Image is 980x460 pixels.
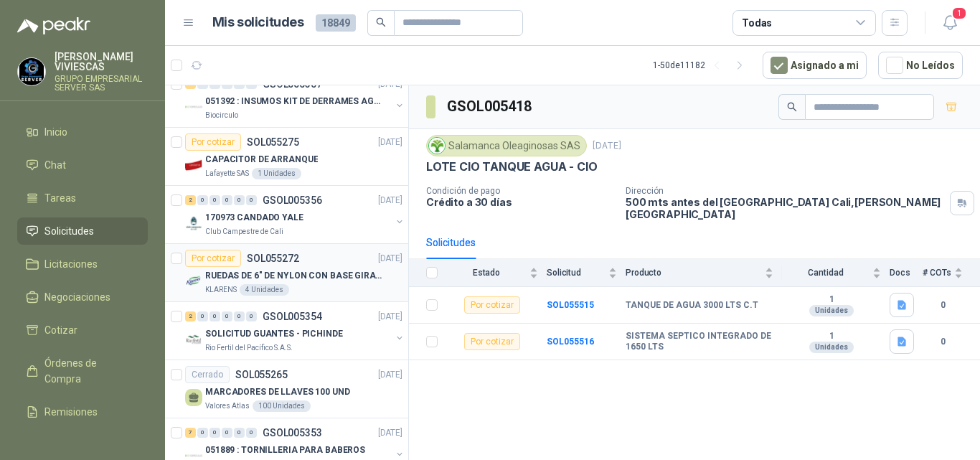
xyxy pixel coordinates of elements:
[185,273,202,290] img: Company Logo
[547,259,626,287] th: Solicitud
[205,269,384,283] p: RUEDAS DE 6" DE NYLON CON BASE GIRATORIA EN ACERO INOXIDABLE
[185,311,196,321] div: 2
[205,284,237,296] p: KLARENS
[263,79,322,89] p: GSOL005357
[782,294,881,306] b: 1
[55,52,148,72] p: [PERSON_NAME] VIVIESCAS
[547,337,594,347] a: SOL055516
[429,138,445,154] img: Company Logo
[212,12,304,33] h1: Mis solicitudes
[44,404,98,420] span: Remisiones
[185,192,405,238] a: 2 0 0 0 0 0 GSOL005356[DATE] Company Logo170973 CANDADO YALEClub Campestre de Cali
[787,102,797,112] span: search
[378,310,402,324] p: [DATE]
[593,139,621,153] p: [DATE]
[252,168,301,179] div: 1 Unidades
[426,186,614,196] p: Condición de pago
[246,195,257,205] div: 0
[235,370,288,380] p: SOL055265
[547,300,594,310] a: SOL055515
[626,300,758,311] b: TANQUE DE AGUA 3000 LTS C.T
[205,211,303,225] p: 170973 CANDADO YALE
[464,333,520,350] div: Por cotizar
[44,256,98,272] span: Licitaciones
[742,15,772,31] div: Todas
[185,250,241,267] div: Por cotizar
[44,223,94,239] span: Solicitudes
[17,17,90,34] img: Logo peakr
[185,98,202,116] img: Company Logo
[205,385,350,399] p: MARCADORES DE LLAVES 100 UND
[878,52,963,79] button: No Leídos
[205,168,249,179] p: Lafayette SAS
[185,156,202,174] img: Company Logo
[209,195,220,205] div: 0
[923,259,980,287] th: # COTs
[247,253,299,263] p: SOL055272
[165,360,408,418] a: CerradoSOL055265[DATE] MARCADORES DE LLAVES 100 UNDValores Atlas100 Unidades
[378,194,402,207] p: [DATE]
[17,217,148,245] a: Solicitudes
[809,305,854,316] div: Unidades
[17,118,148,146] a: Inicio
[378,368,402,382] p: [DATE]
[447,95,534,118] h3: GSOL005418
[44,124,67,140] span: Inicio
[17,250,148,278] a: Licitaciones
[809,342,854,353] div: Unidades
[653,54,751,77] div: 1 - 50 de 11182
[17,151,148,179] a: Chat
[782,331,881,342] b: 1
[246,428,257,438] div: 0
[426,135,587,156] div: Salamanca Oleaginosas SAS
[197,195,208,205] div: 0
[626,186,944,196] p: Dirección
[626,196,944,220] p: 500 mts antes del [GEOGRAPHIC_DATA] Cali , [PERSON_NAME][GEOGRAPHIC_DATA]
[923,299,963,312] b: 0
[263,311,322,321] p: GSOL005354
[17,184,148,212] a: Tareas
[446,259,547,287] th: Estado
[165,128,408,186] a: Por cotizarSOL055275[DATE] Company LogoCAPACITOR DE ARRANQUELafayette SAS1 Unidades
[185,366,230,383] div: Cerrado
[222,428,232,438] div: 0
[923,335,963,349] b: 0
[205,342,293,354] p: Rio Fertil del Pacífico S.A.S.
[44,355,134,387] span: Órdenes de Compra
[185,428,196,438] div: 7
[234,428,245,438] div: 0
[426,159,597,174] p: LOTE CIO TANQUE AGUA - CIO
[247,137,299,147] p: SOL055275
[937,10,963,36] button: 1
[209,311,220,321] div: 0
[209,428,220,438] div: 0
[205,110,238,121] p: Biocirculo
[763,52,867,79] button: Asignado a mi
[17,349,148,393] a: Órdenes de Compra
[376,17,386,27] span: search
[197,311,208,321] div: 0
[782,268,870,278] span: Cantidad
[185,331,202,348] img: Company Logo
[44,322,77,338] span: Cotizar
[378,252,402,266] p: [DATE]
[234,311,245,321] div: 0
[464,296,520,314] div: Por cotizar
[205,443,365,457] p: 051889 : TORNILLERIA PARA BABEROS
[197,428,208,438] div: 0
[185,308,405,354] a: 2 0 0 0 0 0 GSOL005354[DATE] Company LogoSOLICITUD GUANTES - PICHINDERio Fertil del Pacífico S.A.S.
[17,283,148,311] a: Negociaciones
[626,268,762,278] span: Producto
[17,398,148,426] a: Remisiones
[246,311,257,321] div: 0
[240,284,289,296] div: 4 Unidades
[263,195,322,205] p: GSOL005356
[547,268,606,278] span: Solicitud
[18,58,45,85] img: Company Logo
[205,153,318,166] p: CAPACITOR DE ARRANQUE
[426,235,476,250] div: Solicitudes
[378,426,402,440] p: [DATE]
[205,226,283,238] p: Club Campestre de Cali
[222,195,232,205] div: 0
